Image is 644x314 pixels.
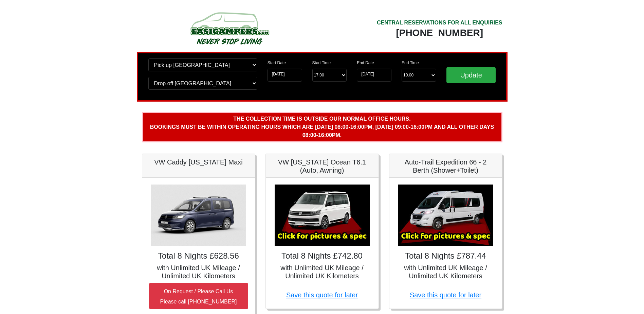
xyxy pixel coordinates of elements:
label: Start Time [312,60,331,66]
h5: with Unlimited UK Mileage / Unlimited UK Kilometers [273,264,372,280]
h5: with Unlimited UK Mileage / Unlimited UK Kilometers [149,264,248,280]
input: Update [446,67,496,83]
a: Save this quote for later [410,291,481,299]
h5: VW Caddy [US_STATE] Maxi [149,158,248,166]
small: On Request / Please Call Us Please call [PHONE_NUMBER] [160,289,237,304]
h4: Total 8 Nights £787.44 [396,251,495,261]
b: The collection time is outside our normal office hours. Bookings must be within operating hours w... [150,116,494,138]
img: campers-checkout-logo.png [165,10,294,47]
img: Auto-Trail Expedition 66 - 2 Berth (Shower+Toilet) [398,185,493,246]
label: End Time [402,60,419,66]
h4: Total 8 Nights £742.80 [273,251,372,261]
a: Save this quote for later [286,291,358,299]
div: [PHONE_NUMBER] [377,27,502,39]
div: CENTRAL RESERVATIONS FOR ALL ENQUIRIES [377,19,502,27]
img: VW California Ocean T6.1 (Auto, Awning) [275,185,370,246]
h5: Auto-Trail Expedition 66 - 2 Berth (Shower+Toilet) [396,158,495,174]
h4: Total 8 Nights £628.56 [149,251,248,261]
label: Start Date [268,60,286,66]
input: Start Date [268,69,302,82]
h5: VW [US_STATE] Ocean T6.1 (Auto, Awning) [273,158,372,174]
h5: with Unlimited UK Mileage / Unlimited UK Kilometers [396,264,495,280]
img: VW Caddy California Maxi [151,185,246,246]
input: Return Date [357,69,391,82]
label: End Date [357,60,374,66]
button: On Request / Please Call UsPlease call [PHONE_NUMBER] [149,283,248,309]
